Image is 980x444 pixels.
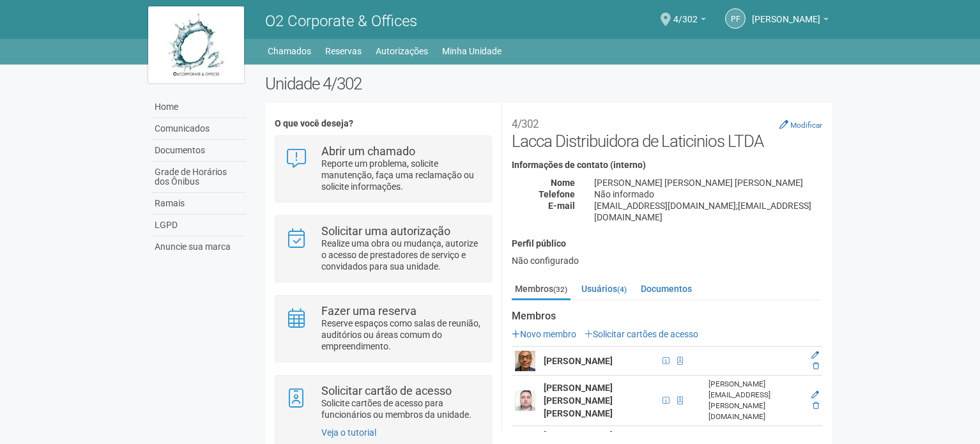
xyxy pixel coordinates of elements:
small: (32) [553,285,567,294]
a: Solicitar cartão de acesso Solicite cartões de acesso para funcionários ou membros da unidade. [285,385,481,420]
a: Documentos [151,140,246,162]
p: Solicite cartões de acesso para funcionários ou membros da unidade. [321,397,482,420]
h4: O que você deseja? [275,119,491,128]
strong: Telefone [539,189,575,199]
p: Reporte um problema, solicite manutenção, faça uma reclamação ou solicite informações. [321,158,482,192]
a: Fazer uma reserva Reserve espaços como salas de reunião, auditórios ou áreas comum do empreendime... [285,305,481,352]
a: Excluir membro [813,362,819,371]
h2: Lacca Distribuidora de Laticinios LTDA [512,112,822,151]
a: Reservas [325,42,362,60]
a: [PERSON_NAME] [752,16,829,26]
h2: Unidade 4/302 [265,74,832,93]
a: Excluir membro [813,401,819,410]
strong: Membros [512,310,822,322]
strong: Nome [551,178,575,188]
h4: Informações de contato (interno) [512,160,822,170]
div: [PERSON_NAME] [PERSON_NAME] [PERSON_NAME] [585,177,832,188]
a: Editar membro [811,390,819,399]
div: [PERSON_NAME][EMAIL_ADDRESS][PERSON_NAME][DOMAIN_NAME] [708,379,804,422]
strong: E-mail [548,201,575,211]
a: Ramais [151,193,246,215]
div: Não configurado [512,255,822,266]
a: Chamados [268,42,311,60]
a: Minha Unidade [442,42,501,60]
small: (4) [617,285,627,294]
a: Autorizações [376,42,428,60]
a: Usuários(4) [578,279,630,298]
small: 4/302 [512,118,539,130]
a: LGPD [151,215,246,236]
small: Modificar [790,121,822,130]
a: Membros(32) [512,279,570,300]
p: Realize uma obra ou mudança, autorize o acesso de prestadores de serviço e convidados para sua un... [321,238,482,272]
p: Reserve espaços como salas de reunião, auditórios ou áreas comum do empreendimento. [321,318,482,352]
h4: Perfil público [512,239,822,249]
strong: Abrir um chamado [321,144,415,158]
span: O2 Corporate & Offices [265,12,417,30]
a: Home [151,96,246,118]
a: Modificar [779,119,822,130]
strong: Solicitar uma autorização [321,224,450,238]
a: Anuncie sua marca [151,236,246,257]
strong: Solicitar cartão de acesso [321,384,452,397]
a: Comunicados [151,118,246,140]
img: logo.jpg [148,6,244,83]
span: 4/302 [673,2,698,24]
img: user.png [515,390,535,411]
a: Grade de Horários dos Ônibus [151,162,246,193]
a: Editar membro [811,432,819,441]
a: PF [725,8,746,29]
div: [EMAIL_ADDRESS][DOMAIN_NAME];[EMAIL_ADDRESS][DOMAIN_NAME] [585,200,832,223]
img: user.png [515,351,535,371]
a: Documentos [638,279,695,298]
div: Não informado [585,188,832,200]
a: Abrir um chamado Reporte um problema, solicite manutenção, faça uma reclamação ou solicite inform... [285,146,481,192]
strong: Fazer uma reserva [321,304,417,318]
a: Solicitar cartões de acesso [585,329,698,339]
a: 4/302 [673,16,706,26]
strong: [PERSON_NAME] [PERSON_NAME] [PERSON_NAME] [544,383,613,418]
strong: [PERSON_NAME] [544,356,613,366]
span: PRISCILLA FREITAS [752,2,820,24]
a: Novo membro [512,329,576,339]
a: Editar membro [811,351,819,360]
a: Veja o tutorial [321,427,376,438]
a: Solicitar uma autorização Realize uma obra ou mudança, autorize o acesso de prestadores de serviç... [285,226,481,272]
